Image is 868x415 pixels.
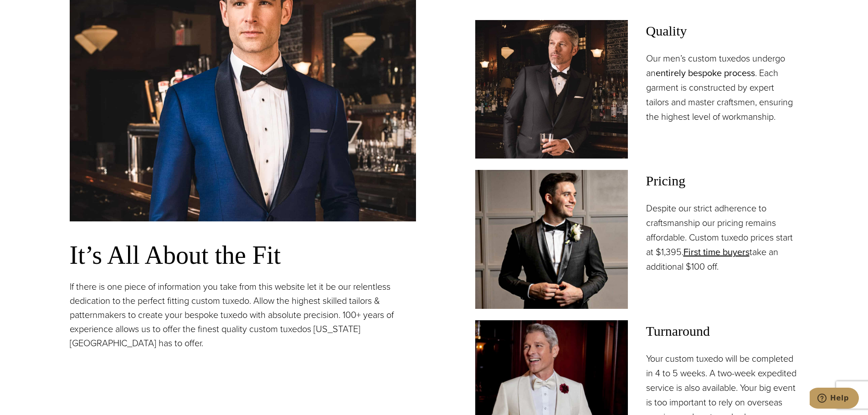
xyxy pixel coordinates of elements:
[646,320,799,342] span: Turnaround
[683,245,750,259] a: First time buyers
[656,66,755,80] a: entirely bespoke process
[70,240,416,271] h3: It’s All About the Fit
[646,170,799,192] span: Pricing
[646,51,799,124] p: Our men’s custom tuxedos undergo an . Each garment is constructed by expert tailors and master cr...
[646,20,799,42] span: Quality
[475,20,628,159] img: Model at bar in vested custom wedding tuxedo in black with white shirt and black bowtie. Fabric b...
[646,201,799,274] p: Despite our strict adherence to craftsmanship our pricing remains affordable. Custom tuxedo price...
[475,170,628,308] img: Client in classic black shawl collar black custom tuxedo.
[810,388,859,410] iframe: Opens a widget where you can chat to one of our agents
[70,280,416,350] p: If there is one piece of information you take from this website let it be our relentless dedicati...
